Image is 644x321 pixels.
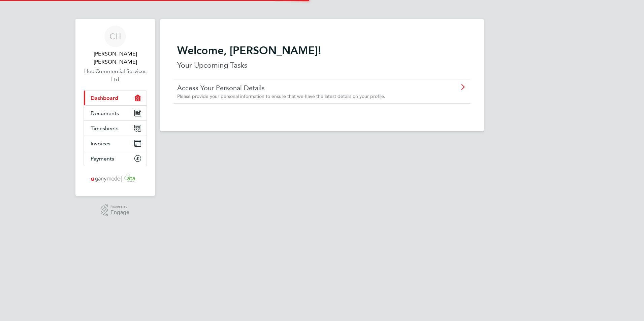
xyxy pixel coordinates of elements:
[177,93,385,99] span: Please provide your personal information to ensure that we have the latest details on your profile.
[84,106,147,120] a: Documents
[89,173,142,184] img: ganymedesolutions-logo-retina.png
[84,50,147,66] span: Connor Hollingsworth
[177,83,429,92] a: Access Your Personal Details
[177,60,467,71] p: Your Upcoming Tasks
[110,210,129,215] span: Engage
[84,91,147,105] a: Dashboard
[75,19,155,196] nav: Main navigation
[84,67,147,83] a: Hec Commercial Services Ltd
[91,140,110,147] span: Invoices
[84,136,147,151] a: Invoices
[91,95,118,101] span: Dashboard
[84,26,147,66] a: CH[PERSON_NAME] [PERSON_NAME]
[109,32,121,41] span: CH
[91,110,119,116] span: Documents
[84,173,147,184] a: Go to home page
[91,155,114,162] span: Payments
[101,204,130,217] a: Powered byEngage
[91,125,119,132] span: Timesheets
[110,204,129,210] span: Powered by
[84,151,147,166] a: Payments
[84,121,147,136] a: Timesheets
[177,44,467,57] h2: Welcome, [PERSON_NAME]!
